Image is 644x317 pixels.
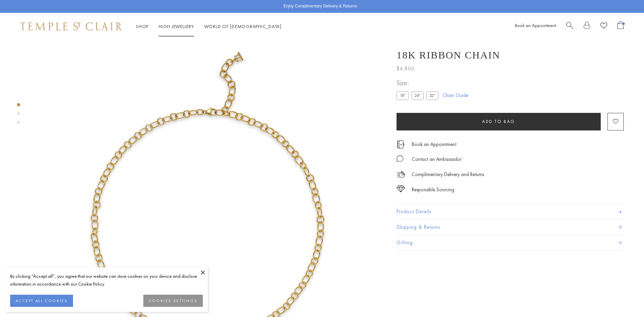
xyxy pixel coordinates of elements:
[143,295,203,307] button: COOKIES SETTINGS
[397,141,405,148] img: icon_appointment.svg
[566,21,573,32] a: Search
[397,91,409,100] label: 18"
[397,113,601,130] button: Add to bag
[159,23,194,29] a: High JewelleryHigh Jewellery
[411,91,424,100] label: 24"
[397,64,415,73] span: $4,800
[617,21,624,32] a: Open Shopping Bag
[515,22,556,28] a: Book an Appointment
[397,77,441,89] span: Size:
[20,22,122,30] img: Temple St. Clair
[443,92,468,99] a: Chain Guide
[610,285,637,310] iframe: Gorgias live chat messenger
[412,155,461,164] div: Contact an Ambassador
[397,49,500,61] h1: 18K Ribbon Chain
[412,186,454,194] div: Responsible Sourcing
[397,220,624,235] button: Shipping & Returns
[397,170,405,179] img: icon_delivery.svg
[397,155,403,162] img: MessageIcon-01_2.svg
[10,272,203,288] div: By clicking “Accept all”, you agree that our website can store cookies on your device and disclos...
[600,21,607,32] a: View Wishlist
[482,119,515,124] span: Add to bag
[412,170,484,179] p: Complimentary Delivery and Returns
[136,22,282,31] nav: Main navigation
[284,3,357,10] p: Enjoy Complimentary Delivery & Returns
[204,23,282,29] a: World of [DEMOGRAPHIC_DATA]World of [DEMOGRAPHIC_DATA]
[17,101,20,129] div: Product gallery navigation
[10,295,73,307] button: ACCEPT ALL COOKIES
[426,91,438,100] label: 32"
[136,23,148,29] a: ShopShop
[397,235,624,250] button: Gifting
[412,141,456,148] a: Book an Appointment
[397,186,405,192] img: icon_sourcing.svg
[397,204,624,219] button: Product Details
